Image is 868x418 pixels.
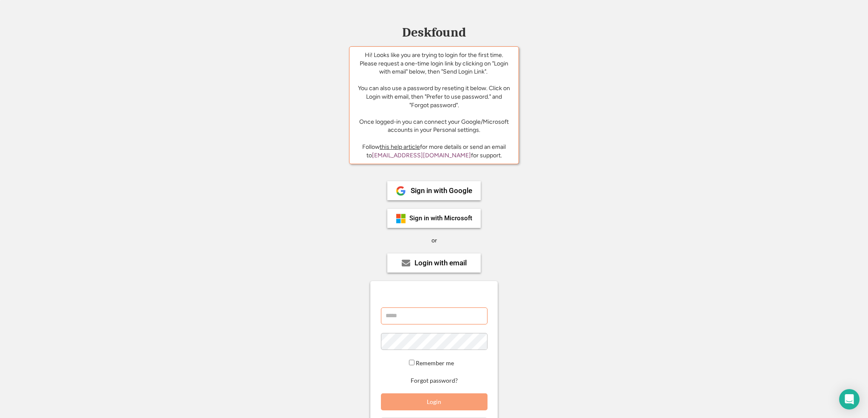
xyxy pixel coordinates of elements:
a: [EMAIL_ADDRESS][DOMAIN_NAME] [372,152,471,159]
div: Login with email [414,259,467,267]
button: Forgot password? [409,377,459,385]
div: Follow for more details or send an email to for support. [356,143,512,159]
label: Remember me [416,359,454,367]
button: Login [381,393,488,410]
div: Sign in with Google [411,187,472,194]
img: 1024px-Google__G__Logo.svg.png [396,186,406,196]
div: Open Intercom Messenger [839,389,860,409]
div: Hi! Looks like you are trying to login for the first time. Please request a one-time login link b... [356,51,512,134]
a: this help article [380,143,420,151]
div: Deskfound [398,26,470,39]
img: ms-symbollockup_mssymbol_19.png [396,213,406,224]
div: Sign in with Microsoft [409,215,472,222]
div: or [431,236,437,245]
